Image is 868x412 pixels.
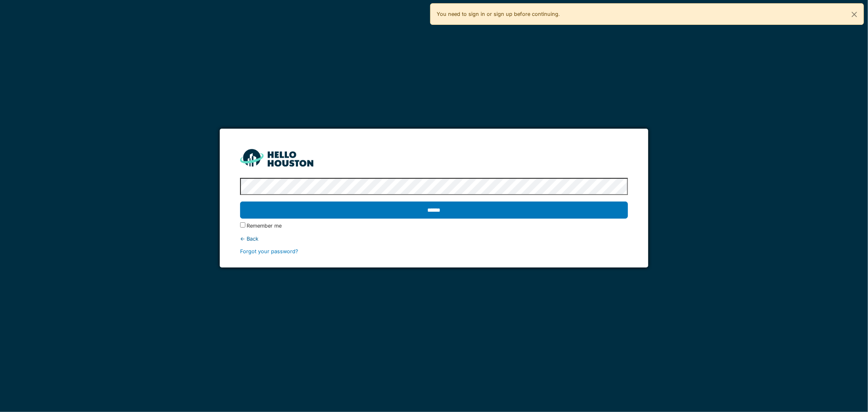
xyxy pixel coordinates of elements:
a: Forgot your password? [240,248,298,254]
div: You need to sign in or sign up before continuing. [430,3,864,25]
div: ← Back [240,235,628,243]
label: Remember me [247,222,282,230]
img: HH_line-BYnF2_Hg.png [240,149,313,167]
button: Close [845,4,864,25]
